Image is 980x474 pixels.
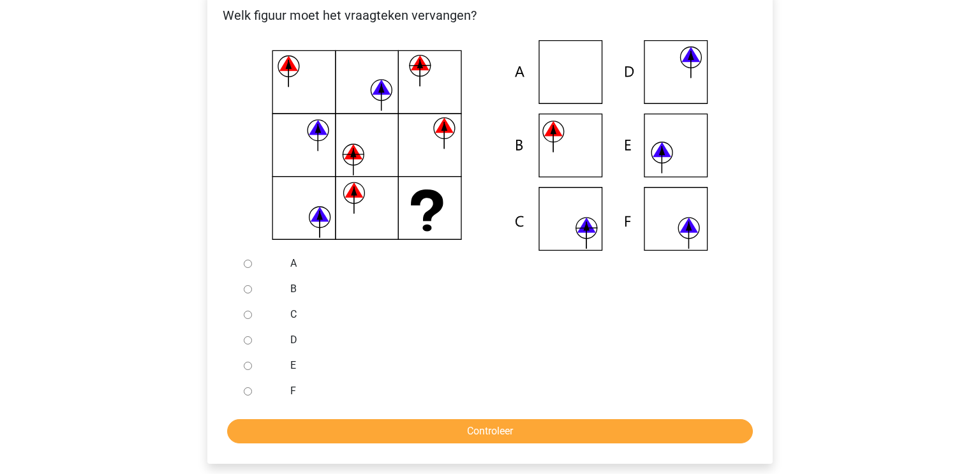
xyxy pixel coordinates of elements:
label: C [290,307,732,322]
label: E [290,358,732,373]
label: F [290,383,732,399]
label: B [290,281,732,297]
label: A [290,256,732,271]
p: Welk figuur moet het vraagteken vervangen? [218,6,762,25]
input: Controleer [227,419,753,443]
label: D [290,332,732,348]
